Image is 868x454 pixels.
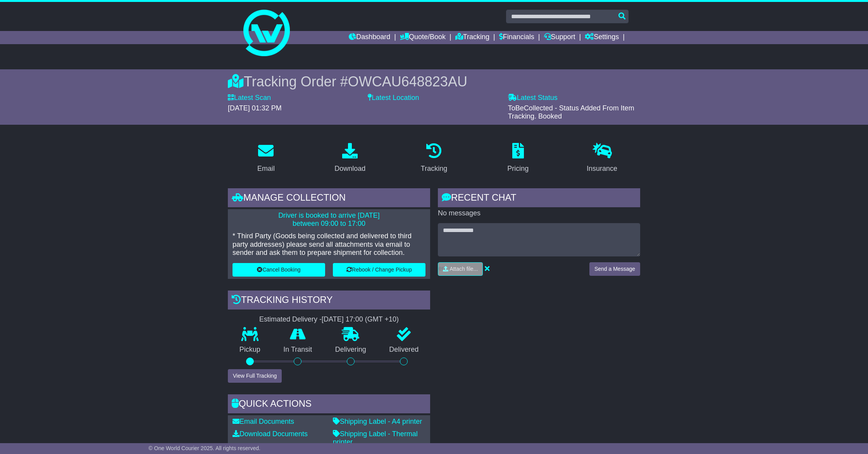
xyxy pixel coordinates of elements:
[228,291,430,311] div: Tracking history
[232,212,425,228] p: Driver is booked to arrive [DATE] between 09:00 to 17:00
[232,263,325,277] button: Cancel Booking
[272,346,324,354] p: In Transit
[228,73,640,90] div: Tracking Order #
[502,140,534,177] a: Pricing
[322,315,399,324] div: [DATE] 17:00 (GMT +10)
[421,163,447,174] div: Tracking
[378,346,431,354] p: Delivered
[228,188,430,209] div: Manage collection
[585,31,619,44] a: Settings
[438,209,640,218] p: No messages
[587,163,617,174] div: Insurance
[333,263,425,277] button: Rebook / Change Pickup
[148,445,260,451] span: © One World Courier 2025. All rights reserved.
[228,394,430,415] div: Quick Actions
[228,315,430,324] div: Estimated Delivery -
[544,31,575,44] a: Support
[228,369,282,383] button: View Full Tracking
[368,94,419,102] label: Latest Location
[455,31,489,44] a: Tracking
[252,140,280,177] a: Email
[232,232,425,257] p: * Third Party (Goods being collected and delivered to third party addresses) please send all atta...
[257,163,275,174] div: Email
[400,31,446,44] a: Quote/Book
[416,140,452,177] a: Tracking
[232,418,294,425] a: Email Documents
[348,74,467,89] span: OWCAU648823AU
[438,188,640,209] div: RECENT CHAT
[582,140,622,177] a: Insurance
[329,140,370,177] a: Download
[334,163,365,174] div: Download
[349,31,390,44] a: Dashboard
[333,430,418,446] a: Shipping Label - Thermal printer
[589,262,640,276] button: Send a Message
[228,104,282,112] span: [DATE] 01:32 PM
[508,104,634,120] span: ToBeCollected - Status Added From Item Tracking. Booked
[228,94,271,102] label: Latest Scan
[499,31,534,44] a: Financials
[333,418,422,425] a: Shipping Label - A4 printer
[228,346,272,354] p: Pickup
[507,163,529,174] div: Pricing
[324,346,378,354] p: Delivering
[232,430,308,438] a: Download Documents
[508,94,558,102] label: Latest Status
